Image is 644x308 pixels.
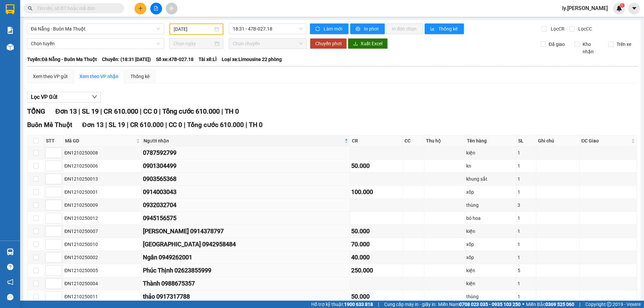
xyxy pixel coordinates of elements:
span: Lọc CR [548,25,566,33]
span: question-circle [7,264,13,270]
button: bar-chartThống kê [425,23,464,34]
span: TỔNG [27,107,45,115]
button: Lọc VP Gửi [27,92,101,103]
span: TH 0 [225,107,239,115]
div: khung sắt [466,175,515,183]
span: | [159,107,161,115]
input: 12/10/2025 [174,25,213,33]
span: Chuyến: (18:31 [DATE]) [102,56,151,63]
th: CR [350,135,403,146]
div: ĐN1210250013 [64,175,141,183]
div: ĐN1210250012 [64,214,141,222]
span: aim [169,6,174,11]
div: 1 [518,175,535,183]
span: Tổng cước 610.000 [187,121,244,129]
button: syncLàm mới [310,23,348,34]
img: logo-vxr [6,4,14,14]
span: Mã GD [65,137,135,144]
strong: 0369 525 060 [545,302,574,307]
div: 0903565368 [143,174,349,184]
span: CC 0 [143,107,157,115]
div: 0932032704 [143,200,349,210]
div: 3 [518,201,535,209]
span: TH 0 [249,121,263,129]
span: | [378,301,379,308]
span: CC 0 [169,121,182,129]
span: Thống kê [438,25,459,33]
div: 50.000 [351,227,401,236]
div: 0787592799 [143,148,349,158]
div: ĐN1210250008 [64,149,141,157]
span: message [7,294,13,300]
span: Làm mới [324,25,343,33]
span: Loại xe: Limousine 22 phòng [222,56,282,63]
th: Ghi chú [536,135,580,146]
span: CR 610.000 [104,107,138,115]
button: file-add [150,3,162,14]
span: Cung cấp máy in - giấy in: [384,301,436,308]
div: kiện [466,149,515,157]
div: Xem theo VP gửi [33,73,67,80]
span: Chọn tuyến [31,39,160,49]
input: Chọn ngày [173,40,213,47]
div: 50.000 [351,292,401,301]
button: downloadXuất Excel [348,38,388,49]
span: | [221,107,223,115]
div: 40.000 [351,253,401,262]
span: SL 19 [109,121,125,129]
button: In đơn chọn [386,23,423,34]
div: 1 [518,162,535,170]
div: 1 [518,214,535,222]
input: Tìm tên, số ĐT hoặc mã đơn [37,5,116,12]
img: warehouse-icon [7,44,14,51]
div: 1 [518,241,535,248]
th: SL [517,135,536,146]
div: 50.000 [351,161,401,171]
div: 1 [518,280,535,287]
div: 0945156575 [143,213,349,223]
span: ⚪️ [522,303,524,306]
div: ĐN1210250010 [64,241,141,248]
td: ĐN1210250011 [63,290,142,303]
span: Đơn 13 [82,121,104,129]
div: 5 [518,267,535,274]
span: printer [356,26,361,32]
div: Thành 0988675357 [143,279,349,288]
div: ĐN1210250011 [64,293,141,300]
span: download [353,41,358,47]
div: thảo 0917317788 [143,292,349,301]
span: file-add [154,6,158,11]
span: Số xe: 47B-027.18 [156,56,194,63]
div: ĐN1210250009 [64,201,141,209]
button: Chuyển phơi [310,38,347,49]
span: Miền Bắc [526,301,574,308]
span: bar-chart [430,26,436,32]
div: Phúc Thịnh 02623855999 [143,266,349,275]
div: Thống kê [130,73,150,80]
div: 1 [518,188,535,196]
span: search [28,6,33,11]
td: ĐN1210250013 [63,173,142,186]
div: 100.000 [351,187,401,197]
span: down [92,94,97,100]
span: | [127,121,128,129]
div: ĐN1210250007 [64,228,141,235]
span: sync [315,26,321,32]
div: xốp [466,254,515,261]
div: Xem theo VP nhận [79,73,118,80]
td: ĐN1210250007 [63,225,142,238]
div: ĐN1210250005 [64,267,141,274]
div: 1 [518,293,535,300]
div: 1 [518,149,535,157]
button: aim [166,3,177,14]
span: 1 [621,3,623,8]
span: CR 610.000 [130,121,164,129]
div: 70.000 [351,240,401,249]
td: ĐN1210250008 [63,146,142,160]
div: thùng [466,201,515,209]
div: thùng [466,293,515,300]
span: Người nhận [144,137,343,144]
button: caret-down [628,3,640,14]
span: Miền Nam [438,301,521,308]
img: icon-new-feature [616,5,622,11]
